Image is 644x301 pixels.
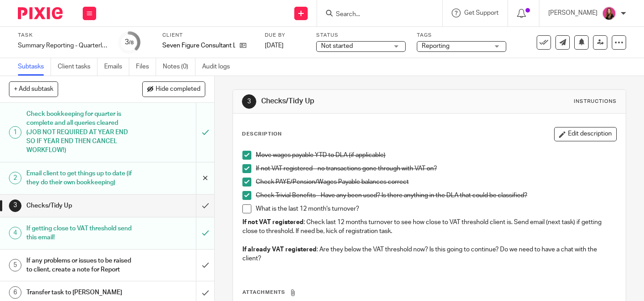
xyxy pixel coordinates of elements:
[602,6,616,21] img: 17.png
[26,286,134,299] h1: Transfer task to [PERSON_NAME]
[9,286,21,299] div: 6
[265,42,284,49] span: [DATE]
[242,94,256,109] div: 3
[18,32,107,39] label: Task
[9,199,21,212] div: 3
[26,167,134,190] h1: Email client to get things up to date (if they do their own bookkeeping)
[129,40,134,45] small: /8
[58,58,97,76] a: Client tasks
[464,10,499,16] span: Get Support
[18,41,107,50] div: Summary Reporting - Quarterly - Ltd Co
[162,41,235,50] p: Seven Figure Consultant Ltd
[417,32,506,39] label: Tags
[9,172,21,184] div: 2
[136,58,156,76] a: Files
[256,151,616,160] p: Move wages payable YTD to DLA (if applicable)
[242,219,304,225] strong: If not VAT registered
[9,227,21,239] div: 4
[26,107,134,157] h1: Check bookkeeping for quarter is complete and all queries cleared (JOB NOT REQUIRED AT YEAR END S...
[261,97,449,106] h1: Checks/Tidy Up
[316,32,406,39] label: Status
[18,58,51,76] a: Subtasks
[242,218,616,236] p: : Check last 12 months turnover to see how close to VAT threshold client is. Send email (next tas...
[26,222,134,245] h1: If getting close to VAT threshold send this email!
[9,126,21,139] div: 1
[26,254,134,277] h1: If any problems or issues to be raised to client, create a note for Report
[125,37,134,47] div: 3
[242,246,317,253] strong: If already VAT registered
[156,86,200,93] span: Hide completed
[26,199,134,212] h1: Checks/Tidy Up
[422,43,449,49] span: Reporting
[548,8,597,17] p: [PERSON_NAME]
[163,58,195,76] a: Notes (0)
[242,245,616,263] p: : Are they below the VAT threshold now? Is this going to continue? Do we need to have a chat with...
[574,98,617,105] div: Instructions
[9,81,58,97] button: + Add subtask
[335,11,415,19] input: Search
[321,43,353,49] span: Not started
[256,164,616,173] p: If not VAT registered - no transactions gone through with VAT on?
[162,32,254,39] label: Client
[256,191,616,200] p: Check Trivial Benefits - Have any been used? Is there anything in the DLA that could be classified?
[18,7,63,19] img: Pixie
[554,127,617,141] button: Edit description
[242,290,285,295] span: Attachments
[256,204,616,213] p: What is the last 12 month's turnover?
[242,131,282,138] p: Description
[9,259,21,271] div: 5
[265,32,305,39] label: Due by
[256,178,616,187] p: Check PAYE/Pension/Wages Payable balances correct
[202,58,237,76] a: Audit logs
[142,81,205,97] button: Hide completed
[104,58,129,76] a: Emails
